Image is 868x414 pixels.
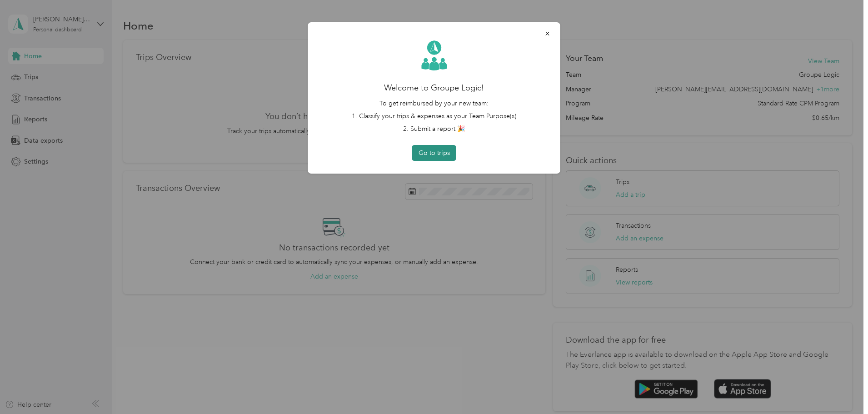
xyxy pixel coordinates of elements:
[817,363,868,414] iframe: Everlance-gr Chat Button Frame
[321,99,548,108] p: To get reimbursed by your new team:
[321,111,548,121] li: 1. Classify your trips & expenses as your Team Purpose(s)
[412,145,456,161] button: Go to trips
[321,82,548,94] h2: Welcome to Groupe Logic!
[321,124,548,134] li: 2. Submit a report 🎉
